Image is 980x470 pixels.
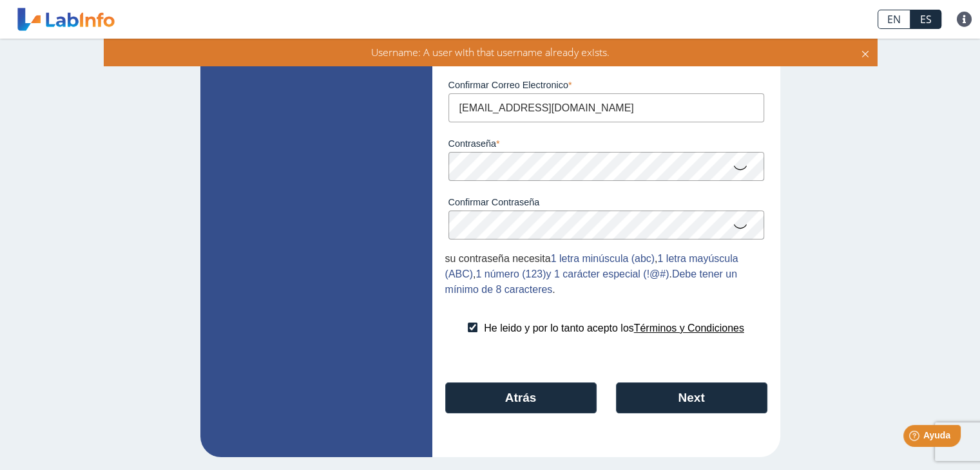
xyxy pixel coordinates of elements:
div: , , . . [445,251,767,297]
span: He leido y por lo tanto acepto los [484,323,633,334]
span: su contraseña necesita [445,253,551,264]
span: Username: A user with that username already exists. [371,45,610,59]
span: y 1 carácter especial (!@#) [546,268,669,279]
label: Confirmar Contraseña [448,197,764,207]
a: EN [878,10,910,29]
button: Atrás [445,382,597,413]
span: Debe tener un mínimo de 8 caracteres [445,268,737,295]
span: 1 letra mayúscula (ABC) [445,253,738,279]
button: Next [616,382,767,413]
input: Confirmar Correo Electronico [448,93,764,122]
label: Confirmar Correo Electronico [448,80,764,90]
span: 1 letra minúscula (abc) [551,253,655,264]
a: ES [910,10,941,29]
label: Contraseña [448,138,764,149]
iframe: Help widget launcher [865,420,966,456]
span: 1 número (123) [476,268,546,279]
a: Términos y Condiciones [634,323,744,334]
